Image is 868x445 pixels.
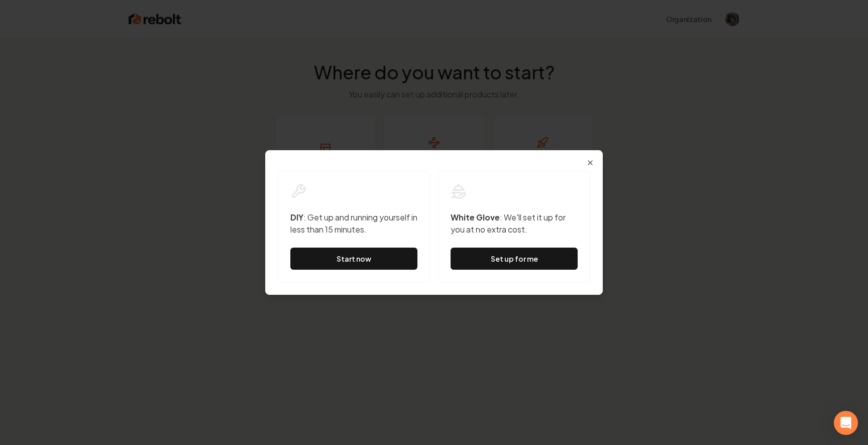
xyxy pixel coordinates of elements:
[451,211,578,236] p: : We'll set it up for you at no extra cost.
[290,248,417,270] a: Start now
[290,212,303,222] strong: DIY
[451,248,578,270] button: Set up for me
[451,212,500,222] strong: White Glove
[290,211,417,236] p: : Get up and running yourself in less than 15 minutes.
